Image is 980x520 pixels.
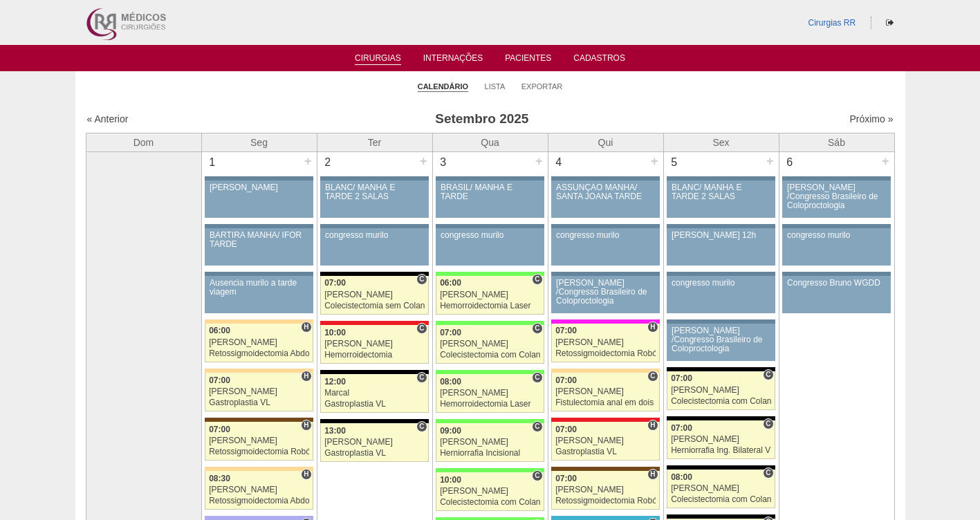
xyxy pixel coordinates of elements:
div: congresso murilo [556,231,655,240]
span: 12:00 [324,377,346,387]
div: Retossigmoidectomia Abdominal VL [209,349,309,358]
span: Consultório [416,372,427,383]
th: Sáb [779,133,894,151]
a: BLANC/ MANHÃ E TARDE 2 SALAS [667,180,775,218]
a: Cirurgias [355,53,401,65]
span: Consultório [532,323,542,334]
div: [PERSON_NAME] [209,387,309,396]
a: Exportar [521,82,563,91]
div: Herniorrafia Incisional [440,449,540,458]
a: BARTIRA MANHÃ/ IFOR TARDE [205,228,313,266]
a: C 10:00 [PERSON_NAME] Colecistectomia com Colangiografia VL [436,472,544,511]
span: 07:00 [671,373,692,383]
div: BLANC/ MANHÃ E TARDE 2 SALAS [325,183,424,201]
div: Gastroplastia VL [555,447,656,456]
div: 1 [202,152,223,173]
div: Key: Aviso [667,224,775,228]
div: [PERSON_NAME] /Congresso Brasileiro de Coloproctologia [556,279,655,306]
div: Key: Bartira [551,369,659,373]
div: 4 [548,152,570,173]
div: [PERSON_NAME] [440,290,540,299]
a: H 07:00 [PERSON_NAME] Retossigmoidectomia Robótica [205,422,313,461]
span: 07:00 [555,375,577,385]
span: 08:30 [209,474,230,483]
div: + [418,152,429,170]
a: C 07:00 [PERSON_NAME] Colecistectomia com Colangiografia VL [667,371,775,410]
a: C 13:00 [PERSON_NAME] Gastroplastia VL [320,423,428,462]
div: [PERSON_NAME] [209,436,309,445]
span: 10:00 [324,328,346,337]
div: Hemorroidectomia Laser [440,301,540,310]
div: Key: Aviso [782,272,890,276]
span: Consultório [416,274,427,285]
div: Key: Blanc [667,514,775,519]
div: + [764,152,776,170]
div: Herniorrafia Ing. Bilateral VL [671,446,771,455]
div: Key: Aviso [667,272,775,276]
a: congresso murilo [782,228,890,266]
div: Fistulectomia anal em dois tempos [555,398,656,407]
span: 07:00 [324,278,346,288]
div: [PERSON_NAME] [210,183,308,192]
div: congresso murilo [441,231,539,240]
div: Colecistectomia sem Colangiografia VL [324,301,425,310]
div: [PERSON_NAME] 12h [672,231,770,240]
div: + [533,152,545,170]
a: Pacientes [505,53,551,67]
a: C 06:00 [PERSON_NAME] Hemorroidectomia Laser [436,276,544,315]
a: H 07:00 [PERSON_NAME] Gastroplastia VL [551,422,659,461]
th: Ter [317,133,432,151]
div: Key: Bartira [205,369,313,373]
a: congresso murilo [667,276,775,313]
div: Retossigmoidectomia Robótica [555,496,656,505]
a: C 07:00 [PERSON_NAME] Herniorrafia Ing. Bilateral VL [667,420,775,459]
div: [PERSON_NAME] [555,436,656,445]
div: Key: Aviso [205,176,313,180]
div: [PERSON_NAME] [555,387,656,396]
div: Key: Christóvão da Gama [205,516,313,520]
div: [PERSON_NAME] [440,487,540,496]
div: Key: Aviso [320,224,428,228]
a: Lista [485,82,506,91]
i: Sair [886,19,894,27]
div: Ausencia murilo a tarde viagem [210,279,308,297]
a: « Anterior [87,113,129,124]
div: Key: Aviso [205,224,313,228]
a: Cadastros [573,53,625,67]
div: Retossigmoidectomia Robótica [555,349,656,358]
div: congresso murilo [672,279,770,288]
div: Key: Neomater [551,516,659,520]
span: Hospital [647,469,658,480]
div: Marcal [324,389,425,398]
div: [PERSON_NAME] [555,485,656,494]
div: Key: Aviso [667,319,775,324]
div: Retossigmoidectomia Abdominal VL [209,496,309,505]
a: BLANC/ MANHÃ E TARDE 2 SALAS [320,180,428,218]
span: 10:00 [440,475,461,485]
span: Hospital [301,371,311,382]
div: Gastroplastia VL [209,398,309,407]
a: C 08:00 [PERSON_NAME] Hemorroidectomia Laser [436,374,544,413]
span: 06:00 [440,278,461,288]
h3: Setembro 2025 [280,109,683,129]
a: C 07:00 [PERSON_NAME] Colecistectomia sem Colangiografia VL [320,276,428,315]
span: Consultório [416,323,427,334]
a: [PERSON_NAME] [205,180,313,218]
div: Key: Aviso [551,224,659,228]
a: congresso murilo [320,228,428,266]
a: H 07:00 [PERSON_NAME] Gastroplastia VL [205,373,313,411]
div: Key: Bartira [205,467,313,471]
a: BRASIL/ MANHÃ E TARDE [436,180,544,218]
div: Key: Blanc [667,367,775,371]
a: [PERSON_NAME] /Congresso Brasileiro de Coloproctologia [667,324,775,361]
span: Consultório [532,372,542,383]
div: + [649,152,660,170]
div: + [302,152,314,170]
div: Key: Pro Matre [551,319,659,324]
a: H 07:00 [PERSON_NAME] Retossigmoidectomia Robótica [551,324,659,362]
div: + [880,152,891,170]
a: H 08:30 [PERSON_NAME] Retossigmoidectomia Abdominal VL [205,471,313,510]
div: Key: Brasil [436,370,544,374]
div: ASSUNÇÃO MANHÃ/ SANTA JOANA TARDE [556,183,655,201]
a: ASSUNÇÃO MANHÃ/ SANTA JOANA TARDE [551,180,659,218]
